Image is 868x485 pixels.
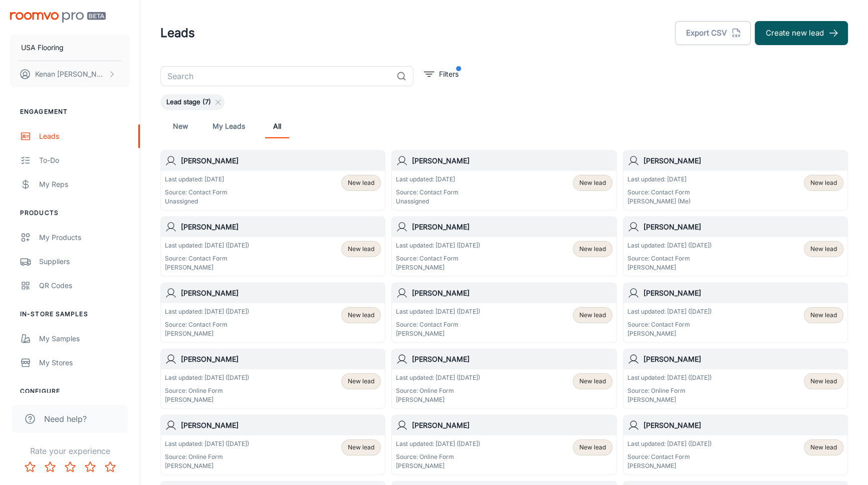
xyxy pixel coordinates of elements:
[391,216,616,277] a: [PERSON_NAME]Last updated: [DATE] ([DATE])Source: Contact Form[PERSON_NAME]New lead
[627,395,712,404] p: [PERSON_NAME]
[810,245,837,254] span: New lead
[643,420,843,431] h6: [PERSON_NAME]
[627,175,691,184] p: Last updated: [DATE]
[623,283,848,343] a: [PERSON_NAME]Last updated: [DATE] ([DATE])Source: Contact Form[PERSON_NAME]New lead
[160,349,385,409] a: [PERSON_NAME]Last updated: [DATE] ([DATE])Source: Online Form[PERSON_NAME]New lead
[627,461,712,470] p: [PERSON_NAME]
[80,457,100,477] button: Rate 4 star
[627,386,712,395] p: Source: Online Form
[579,311,606,320] span: New lead
[396,386,480,395] p: Source: Online Form
[675,21,751,45] button: Export CSV
[165,307,249,316] p: Last updated: [DATE] ([DATE])
[412,155,612,166] h6: [PERSON_NAME]
[396,461,480,470] p: [PERSON_NAME]
[165,461,249,470] p: [PERSON_NAME]
[39,357,130,368] div: My Stores
[181,221,381,232] h6: [PERSON_NAME]
[627,452,712,461] p: Source: Contact Form
[643,155,843,166] h6: [PERSON_NAME]
[20,457,40,477] button: Rate 1 star
[165,175,228,184] p: Last updated: [DATE]
[8,445,132,457] p: Rate your experience
[579,443,606,452] span: New lead
[755,21,848,45] button: Create new lead
[35,69,106,80] p: Kenan [PERSON_NAME]
[165,263,249,272] p: [PERSON_NAME]
[810,178,837,187] span: New lead
[165,241,249,250] p: Last updated: [DATE] ([DATE])
[165,320,249,329] p: Source: Contact Form
[627,188,691,197] p: Source: Contact Form
[39,131,130,142] div: Leads
[160,415,385,475] a: [PERSON_NAME]Last updated: [DATE] ([DATE])Source: Online Form[PERSON_NAME]New lead
[348,377,374,386] span: New lead
[579,377,606,386] span: New lead
[579,245,606,254] span: New lead
[623,216,848,277] a: [PERSON_NAME]Last updated: [DATE] ([DATE])Source: Contact Form[PERSON_NAME]New lead
[160,66,392,86] input: Search
[627,373,712,382] p: Last updated: [DATE] ([DATE])
[396,197,459,206] p: Unassigned
[391,283,616,343] a: [PERSON_NAME]Last updated: [DATE] ([DATE])Source: Contact Form[PERSON_NAME]New lead
[627,307,712,316] p: Last updated: [DATE] ([DATE])
[391,415,616,475] a: [PERSON_NAME]Last updated: [DATE] ([DATE])Source: Online Form[PERSON_NAME]New lead
[160,150,385,210] a: [PERSON_NAME]Last updated: [DATE]Source: Contact FormUnassignedNew lead
[44,413,87,425] span: Need help?
[165,197,228,206] p: Unassigned
[627,320,712,329] p: Source: Contact Form
[160,216,385,277] a: [PERSON_NAME]Last updated: [DATE] ([DATE])Source: Contact Form[PERSON_NAME]New lead
[412,420,612,431] h6: [PERSON_NAME]
[181,354,381,365] h6: [PERSON_NAME]
[160,24,195,42] h1: Leads
[39,232,130,243] div: My Products
[421,66,461,82] button: filter
[396,329,480,338] p: [PERSON_NAME]
[39,256,130,267] div: Suppliers
[181,155,381,166] h6: [PERSON_NAME]
[643,354,843,365] h6: [PERSON_NAME]
[181,420,381,431] h6: [PERSON_NAME]
[439,69,459,80] p: Filters
[165,329,249,338] p: [PERSON_NAME]
[643,221,843,232] h6: [PERSON_NAME]
[39,179,130,190] div: My Reps
[165,373,249,382] p: Last updated: [DATE] ([DATE])
[160,283,385,343] a: [PERSON_NAME]Last updated: [DATE] ([DATE])Source: Contact Form[PERSON_NAME]New lead
[212,114,245,138] a: My Leads
[412,288,612,299] h6: [PERSON_NAME]
[10,61,130,87] button: Kenan [PERSON_NAME]
[396,254,480,263] p: Source: Contact Form
[100,457,120,477] button: Rate 5 star
[10,12,106,23] img: Roomvo PRO Beta
[391,349,616,409] a: [PERSON_NAME]Last updated: [DATE] ([DATE])Source: Online Form[PERSON_NAME]New lead
[348,443,374,452] span: New lead
[810,443,837,452] span: New lead
[627,439,712,448] p: Last updated: [DATE] ([DATE])
[396,175,459,184] p: Last updated: [DATE]
[396,263,480,272] p: [PERSON_NAME]
[60,457,80,477] button: Rate 3 star
[579,178,606,187] span: New lead
[627,241,712,250] p: Last updated: [DATE] ([DATE])
[627,197,691,206] p: [PERSON_NAME] (Me)
[165,452,249,461] p: Source: Online Form
[39,333,130,344] div: My Samples
[810,311,837,320] span: New lead
[412,221,612,232] h6: [PERSON_NAME]
[165,439,249,448] p: Last updated: [DATE] ([DATE])
[623,349,848,409] a: [PERSON_NAME]Last updated: [DATE] ([DATE])Source: Online Form[PERSON_NAME]New lead
[348,245,374,254] span: New lead
[21,42,64,53] p: USA Flooring
[396,452,480,461] p: Source: Online Form
[165,254,249,263] p: Source: Contact Form
[168,114,192,138] a: New
[39,155,130,166] div: To-do
[412,354,612,365] h6: [PERSON_NAME]
[165,395,249,404] p: [PERSON_NAME]
[623,150,848,210] a: [PERSON_NAME]Last updated: [DATE]Source: Contact Form[PERSON_NAME] (Me)New lead
[396,320,480,329] p: Source: Contact Form
[643,288,843,299] h6: [PERSON_NAME]
[396,241,480,250] p: Last updated: [DATE] ([DATE])
[396,395,480,404] p: [PERSON_NAME]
